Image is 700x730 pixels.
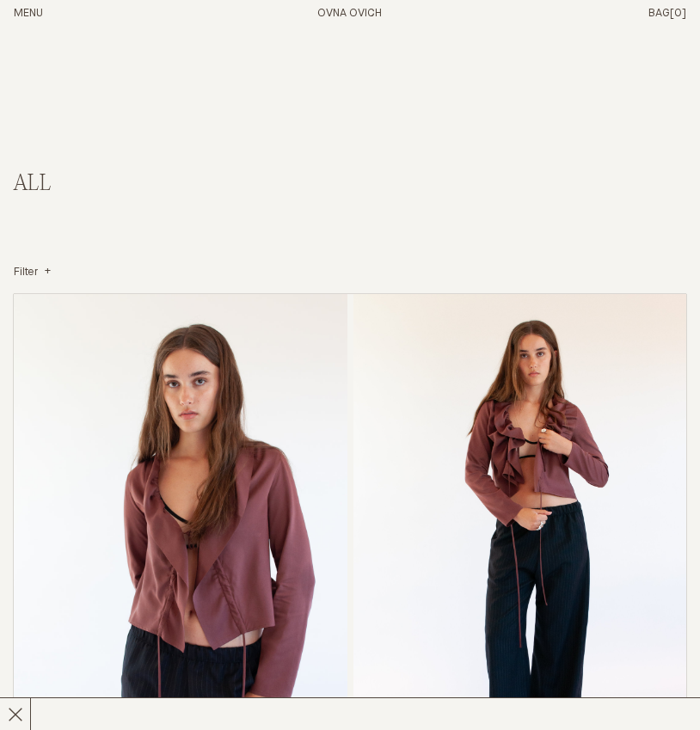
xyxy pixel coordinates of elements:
span: [0] [670,8,686,19]
span: Bag [648,8,670,19]
a: Home [317,8,382,19]
summary: Filter [14,266,51,280]
h2: All [14,172,235,197]
button: Open Menu [14,7,43,21]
